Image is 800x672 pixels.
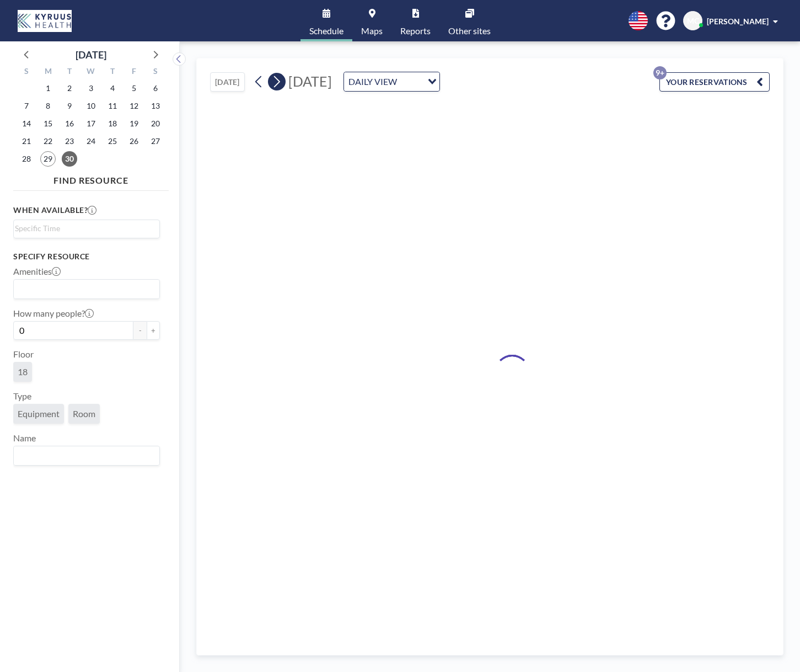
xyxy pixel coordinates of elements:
[62,81,77,96] span: Tuesday, September 2, 2025
[148,98,163,114] span: Saturday, September 13, 2025
[83,116,99,131] span: Wednesday, September 17, 2025
[37,65,59,79] div: M
[18,408,60,419] span: Equipment
[448,26,491,35] span: Other sites
[126,116,142,131] span: Friday, September 19, 2025
[101,65,123,79] div: T
[19,98,34,114] span: Sunday, September 7, 2025
[309,26,343,35] span: Schedule
[288,73,332,89] span: [DATE]
[13,308,94,319] label: How many people?
[13,433,36,444] label: Name
[59,65,80,79] div: T
[40,81,56,96] span: Monday, September 1, 2025
[40,116,56,131] span: Monday, September 15, 2025
[14,220,159,237] div: Search for option
[13,349,34,360] label: Floor
[14,446,159,465] div: Search for option
[83,98,99,114] span: Wednesday, September 10, 2025
[346,74,399,89] span: DAILY VIEW
[15,282,153,296] input: Search for option
[62,151,77,167] span: Tuesday, September 30, 2025
[105,81,120,96] span: Thursday, September 4, 2025
[18,10,72,32] img: organization-logo
[400,26,431,35] span: Reports
[148,81,163,96] span: Saturday, September 6, 2025
[144,65,166,79] div: S
[659,72,770,92] button: YOUR RESERVATIONS9+
[147,321,160,340] button: +
[105,98,120,114] span: Thursday, September 11, 2025
[126,81,142,96] span: Friday, September 5, 2025
[148,116,163,131] span: Saturday, September 20, 2025
[123,65,144,79] div: F
[13,170,169,186] h4: FIND RESOURCE
[400,74,421,89] input: Search for option
[19,134,34,149] span: Sunday, September 21, 2025
[13,266,61,277] label: Amenities
[62,116,77,131] span: Tuesday, September 16, 2025
[19,151,34,167] span: Sunday, September 28, 2025
[105,116,120,131] span: Thursday, September 18, 2025
[62,98,77,114] span: Tuesday, September 9, 2025
[687,16,699,26] span: MC
[126,98,142,114] span: Friday, September 12, 2025
[13,391,31,402] label: Type
[126,134,142,149] span: Friday, September 26, 2025
[148,134,163,149] span: Saturday, September 27, 2025
[344,72,439,91] div: Search for option
[13,252,160,262] h3: Specify resource
[653,66,667,79] p: 9+
[105,134,120,149] span: Thursday, September 25, 2025
[40,98,56,114] span: Monday, September 8, 2025
[40,134,56,149] span: Monday, September 22, 2025
[19,116,34,131] span: Sunday, September 14, 2025
[40,151,56,167] span: Monday, September 29, 2025
[62,134,77,149] span: Tuesday, September 23, 2025
[15,222,153,234] input: Search for option
[18,366,28,377] span: 18
[16,65,37,79] div: S
[14,280,159,298] div: Search for option
[210,72,245,92] button: [DATE]
[133,321,147,340] button: -
[83,81,99,96] span: Wednesday, September 3, 2025
[15,449,153,463] input: Search for option
[80,65,102,79] div: W
[361,26,383,35] span: Maps
[73,408,95,419] span: Room
[76,47,106,62] div: [DATE]
[707,17,769,26] span: [PERSON_NAME]
[83,134,99,149] span: Wednesday, September 24, 2025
